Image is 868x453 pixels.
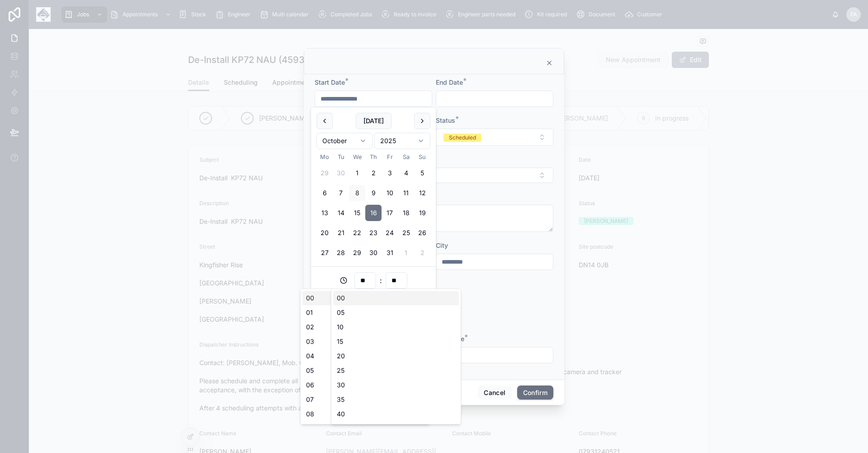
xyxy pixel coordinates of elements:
[517,386,553,400] button: Confirm
[302,291,428,305] div: 00
[333,320,459,334] div: 10
[333,245,349,261] button: Tuesday, 28 October 2025
[315,78,345,86] span: Start Date
[302,392,428,407] div: 07
[365,185,382,201] button: Thursday, 9 October 2025
[349,245,365,261] button: Wednesday, 29 October 2025
[331,289,461,424] div: Suggestions
[398,205,414,221] button: Saturday, 18 October 2025
[382,205,398,221] button: Friday, 17 October 2025
[356,113,392,129] button: [DATE]
[316,165,333,181] button: Monday, 29 September 2025
[349,153,365,161] th: Wednesday
[316,205,333,221] button: Monday, 13 October 2025
[333,334,459,349] div: 15
[333,363,459,378] div: 25
[333,407,459,421] div: 40
[349,165,365,181] button: Wednesday, 1 October 2025
[333,165,349,181] button: Tuesday, 30 September 2025
[365,225,382,241] button: Thursday, 23 October 2025
[382,245,398,261] button: Friday, 31 October 2025
[333,225,349,241] button: Tuesday, 21 October 2025
[436,116,455,124] span: Status
[365,165,382,181] button: Thursday, 2 October 2025
[382,185,398,201] button: Friday, 10 October 2025
[349,225,365,241] button: Wednesday, 22 October 2025
[333,305,459,320] div: 05
[414,245,430,261] button: Sunday, 2 November 2025
[300,289,430,424] div: Suggestions
[365,245,382,261] button: Thursday, 30 October 2025
[478,386,511,400] button: Cancel
[414,185,430,201] button: Sunday, 12 October 2025
[302,349,428,363] div: 04
[398,165,414,181] button: Saturday, 4 October 2025
[365,205,382,221] button: Thursday, 16 October 2025, selected
[316,225,333,241] button: Monday, 20 October 2025
[436,78,463,86] span: End Date
[333,205,349,221] button: Tuesday, 14 October 2025
[349,185,365,201] button: Today, Wednesday, 8 October 2025
[333,153,349,161] th: Tuesday
[333,378,459,392] div: 30
[316,153,430,261] table: October 2025
[414,165,430,181] button: Sunday, 5 October 2025
[302,334,428,349] div: 03
[398,185,414,201] button: Saturday, 11 October 2025
[365,153,382,161] th: Thursday
[316,245,333,261] button: Monday, 27 October 2025
[414,225,430,241] button: Sunday, 26 October 2025
[349,205,365,221] button: Wednesday, 15 October 2025
[333,291,459,305] div: 00
[398,225,414,241] button: Saturday, 25 October 2025
[333,421,459,436] div: 45
[414,205,430,221] button: Sunday, 19 October 2025
[316,185,333,201] button: Monday, 6 October 2025
[414,153,430,161] th: Sunday
[382,153,398,161] th: Friday
[302,407,428,421] div: 08
[382,225,398,241] button: Friday, 24 October 2025
[302,320,428,334] div: 02
[302,378,428,392] div: 06
[436,129,553,146] button: Select Button
[333,349,459,363] div: 20
[398,245,414,261] button: Saturday, 1 November 2025
[333,185,349,201] button: Tuesday, 7 October 2025
[316,153,333,161] th: Monday
[382,165,398,181] button: Friday, 3 October 2025
[436,241,448,249] span: City
[398,153,414,161] th: Saturday
[333,392,459,407] div: 35
[449,134,476,142] div: Scheduled
[302,305,428,320] div: 01
[316,272,430,289] div: :
[302,363,428,378] div: 05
